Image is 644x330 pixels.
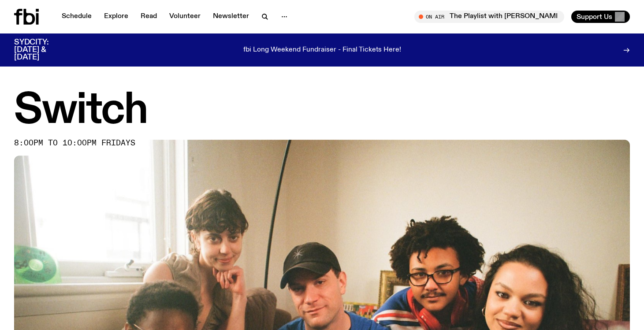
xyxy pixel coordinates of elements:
p: fbi Long Weekend Fundraiser - Final Tickets Here! [243,46,401,54]
a: Read [135,11,162,23]
a: Newsletter [208,11,254,23]
h1: Switch [14,91,630,131]
span: 8:00pm to 10:00pm fridays [14,140,135,147]
span: Support Us [577,13,612,21]
h3: SYDCITY: [DATE] & [DATE] [14,39,71,61]
a: Schedule [56,11,97,23]
button: On AirThe Playlist with [PERSON_NAME] and Raf [414,11,564,23]
a: Explore [99,11,134,23]
a: Volunteer [164,11,206,23]
button: Support Us [571,11,630,23]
